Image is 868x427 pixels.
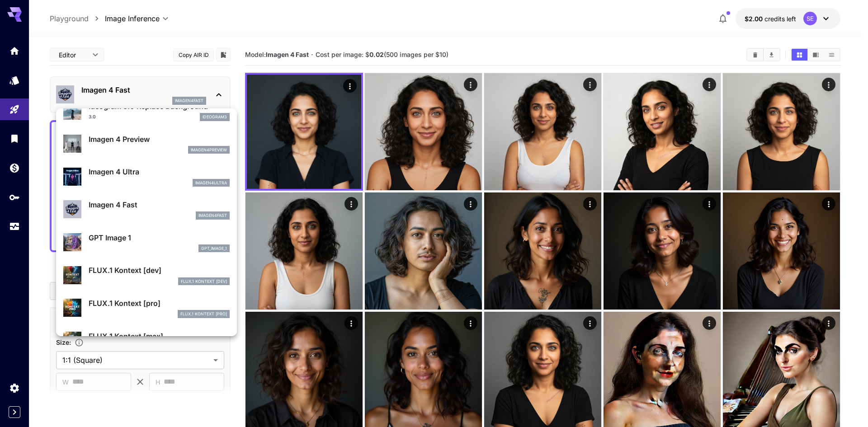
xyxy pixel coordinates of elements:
[63,327,230,355] div: FLUX.1 Kontext [max]
[63,261,230,289] div: FLUX.1 Kontext [dev]FLUX.1 Kontext [dev]
[63,163,230,190] div: Imagen 4 Ultraimagen4ultra
[63,229,230,256] div: GPT Image 1gpt_image_1
[63,294,230,322] div: FLUX.1 Kontext [pro]FLUX.1 Kontext [pro]
[63,196,230,223] div: Imagen 4 Fastimagen4fast
[89,166,230,177] p: Imagen 4 Ultra
[89,113,96,120] p: 3.0
[89,265,230,276] p: FLUX.1 Kontext [dev]
[89,134,230,145] p: Imagen 4 Preview
[180,311,227,317] p: FLUX.1 Kontext [pro]
[89,298,230,309] p: FLUX.1 Kontext [pro]
[191,147,227,153] p: imagen4preview
[63,130,230,158] div: Imagen 4 Previewimagen4preview
[201,245,227,252] p: gpt_image_1
[195,180,227,186] p: imagen4ultra
[89,199,230,210] p: Imagen 4 Fast
[63,97,230,125] div: Ideogram 3.0 Replace Background3.0ideogram3
[89,331,230,342] p: FLUX.1 Kontext [max]
[181,278,227,285] p: FLUX.1 Kontext [dev]
[203,114,227,120] p: ideogram3
[198,212,227,219] p: imagen4fast
[89,232,230,243] p: GPT Image 1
